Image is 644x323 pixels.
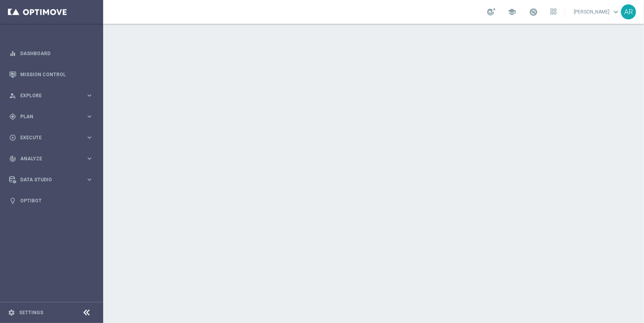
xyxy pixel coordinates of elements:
span: school [508,8,516,16]
div: Data Studio [9,176,86,183]
span: Explore [20,93,86,98]
span: Execute [20,135,86,140]
button: person_search Explore keyboard_arrow_right [9,92,94,99]
button: gps_fixed Plan keyboard_arrow_right [9,113,94,120]
a: Settings [19,310,43,315]
i: track_changes [9,155,16,162]
i: keyboard_arrow_right [86,92,93,99]
div: Optibot [9,190,93,211]
span: Analyze [20,156,86,161]
i: keyboard_arrow_right [86,155,93,162]
i: equalizer [9,50,16,57]
a: Optibot [20,190,93,211]
div: Execute [9,134,86,141]
a: Dashboard [20,43,93,64]
i: gps_fixed [9,113,16,120]
button: Data Studio keyboard_arrow_right [9,177,94,183]
button: Mission Control [9,71,94,78]
button: equalizer Dashboard [9,50,94,57]
div: Explore [9,92,86,99]
i: keyboard_arrow_right [86,113,93,120]
i: keyboard_arrow_right [86,134,93,141]
a: Mission Control [20,64,93,85]
span: Plan [20,114,86,119]
i: person_search [9,92,16,99]
button: lightbulb Optibot [9,198,94,204]
a: [PERSON_NAME]keyboard_arrow_down [573,6,621,18]
i: keyboard_arrow_right [86,176,93,183]
i: settings [8,309,15,316]
button: track_changes Analyze keyboard_arrow_right [9,156,94,162]
div: Analyze [9,155,86,162]
span: Data Studio [20,177,86,182]
span: keyboard_arrow_down [611,8,620,16]
button: play_circle_outline Execute keyboard_arrow_right [9,135,94,141]
div: AR [621,4,636,19]
i: play_circle_outline [9,134,16,141]
div: Plan [9,113,86,120]
i: lightbulb [9,197,16,204]
div: Dashboard [9,43,93,64]
div: Mission Control [9,64,93,85]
